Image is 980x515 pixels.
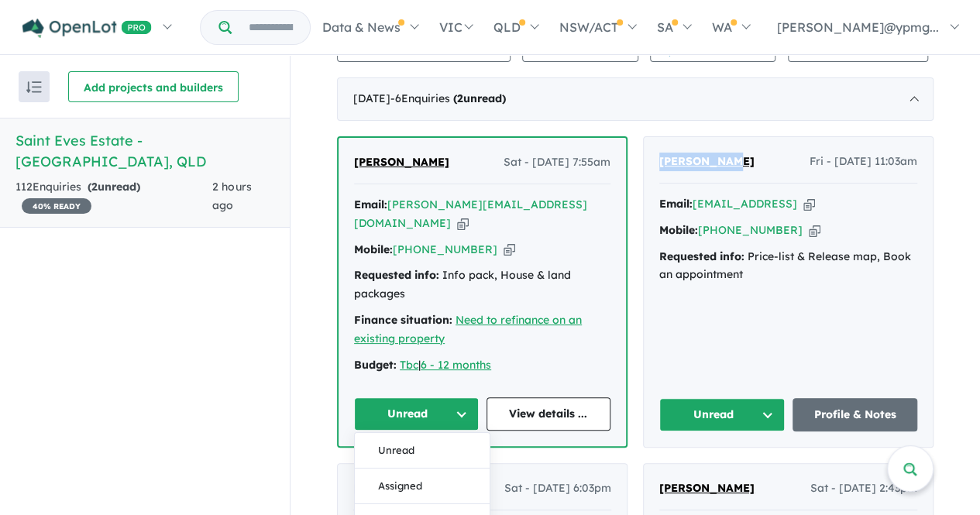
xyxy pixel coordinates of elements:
div: Price-list & Release map, Book an appointment [659,248,917,285]
span: - 6 Enquir ies [390,91,506,105]
span: 40 % READY [22,198,91,214]
strong: ( unread) [453,91,506,105]
button: Copy [809,222,820,239]
button: Copy [803,196,815,212]
button: Unread [355,433,490,469]
strong: Requested info: [659,249,744,263]
a: [PERSON_NAME][EMAIL_ADDRESS][DOMAIN_NAME] [354,197,587,230]
strong: ( unread) [88,180,140,194]
span: Sat - [DATE] 2:43pm [810,479,917,498]
a: Profile & Notes [793,398,918,431]
a: View details ... [487,397,611,431]
span: [PERSON_NAME] [354,155,449,169]
button: Copy [457,215,469,232]
span: [PERSON_NAME] [353,481,449,495]
span: 2 [457,91,463,105]
strong: Mobile: [659,223,698,237]
span: [PERSON_NAME]@ypmg... [777,19,939,35]
button: Unread [354,397,479,431]
span: [PERSON_NAME] [659,154,755,168]
span: Fri - [DATE] 11:03am [810,153,917,171]
span: 2 [91,180,98,194]
span: Sat - [DATE] 6:03pm [504,479,611,498]
strong: Email: [354,197,387,211]
a: [PHONE_NUMBER] [393,242,497,256]
a: 6 - 12 months [421,358,491,372]
span: Sat - [DATE] 7:55am [504,153,610,172]
strong: Budget: [354,358,397,372]
a: [PERSON_NAME] [353,479,449,498]
span: [PERSON_NAME] [659,481,755,495]
div: [DATE] [337,77,934,121]
button: Add projects and builders [68,71,239,102]
a: [PERSON_NAME] [354,153,449,172]
strong: Finance situation: [354,313,452,327]
img: Openlot PRO Logo White [22,19,152,38]
a: [PERSON_NAME] [659,479,755,498]
button: Unread [659,398,785,431]
strong: Mobile: [354,242,393,256]
div: 112 Enquir ies [15,178,212,215]
a: [PHONE_NUMBER] [698,223,803,237]
div: Info pack, House & land packages [354,266,610,304]
button: Copy [504,242,515,258]
strong: Requested info: [354,268,439,282]
a: [PERSON_NAME] [659,153,755,171]
strong: Email: [659,197,693,211]
a: [EMAIL_ADDRESS] [693,197,797,211]
img: sort.svg [26,81,42,93]
a: Tbc [400,358,418,372]
button: Assigned [355,469,490,504]
span: 2 hours ago [212,180,251,212]
input: Try estate name, suburb, builder or developer [235,11,307,44]
div: | [354,356,610,375]
a: Need to refinance on an existing property [354,313,582,345]
h5: Saint Eves Estate - [GEOGRAPHIC_DATA] , QLD [15,130,274,172]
